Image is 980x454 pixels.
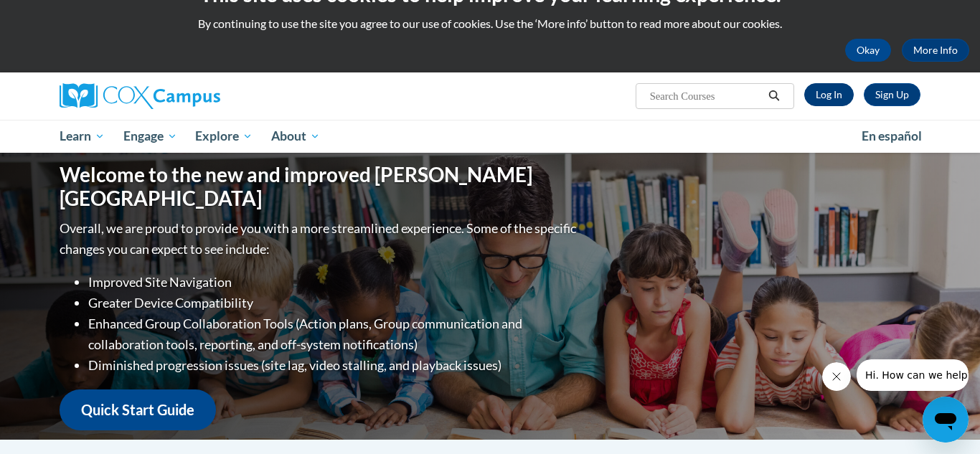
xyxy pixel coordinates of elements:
span: Hi. How can we help? [9,10,116,22]
a: Register [864,83,920,106]
a: Cox Campus [60,83,332,109]
a: Engage [114,120,187,153]
a: En español [852,121,931,151]
button: Search [763,88,785,105]
button: Okay [845,39,891,62]
a: Log In [804,83,854,106]
h1: Welcome to the new and improved [PERSON_NAME][GEOGRAPHIC_DATA] [60,163,580,211]
span: Learn [60,128,105,145]
iframe: Message from company [857,359,969,391]
li: Greater Device Compatibility [88,293,580,313]
a: Explore [186,120,262,153]
p: Overall, we are proud to provide you with a more streamlined experience. Some of the specific cha... [60,218,580,260]
li: Improved Site Navigation [88,272,580,293]
div: Main menu [38,120,942,153]
span: En español [862,128,922,143]
p: By continuing to use the site you agree to our use of cookies. Use the ‘More info’ button to read... [11,16,969,32]
li: Enhanced Group Collaboration Tools (Action plans, Group communication and collaboration tools, re... [88,313,580,355]
a: More Info [902,39,969,62]
span: About [271,128,320,145]
span: Engage [123,128,177,145]
a: Quick Start Guide [60,389,216,430]
li: Diminished progression issues (site lag, video stalling, and playback issues) [88,355,580,376]
a: Learn [50,120,114,153]
a: About [262,120,329,153]
iframe: Close message [822,362,851,391]
img: Cox Campus [60,83,220,109]
span: Explore [195,128,253,145]
iframe: Button to launch messaging window [923,397,969,443]
input: Search Courses [649,88,763,105]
